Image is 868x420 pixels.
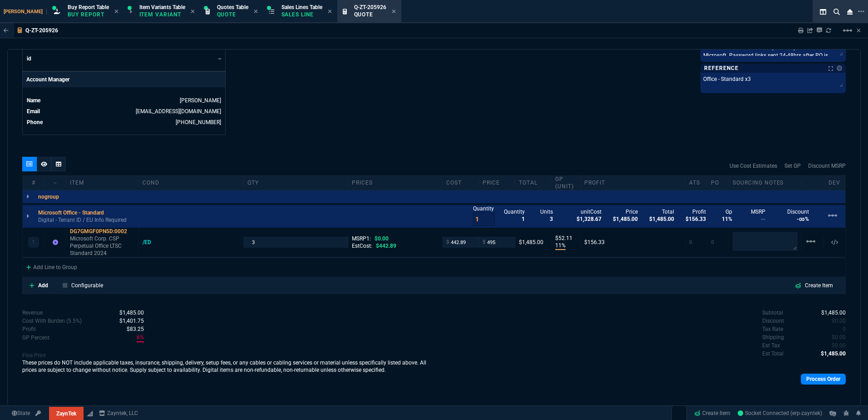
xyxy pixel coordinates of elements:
a: Create Item [690,406,734,420]
div: Total [515,179,552,186]
p: $52.11 [555,235,577,242]
div: PO [707,179,729,186]
p: These prices do NOT include applicable taxes, insurance, shipping, delivery, setup fees, or any c... [22,359,434,374]
p: undefined [762,333,784,341]
a: Use Cost Estimates [730,162,777,170]
div: cond [139,179,244,186]
span: 0 [689,239,692,245]
p: Quantity [473,205,495,212]
div: ATS [686,179,707,186]
div: EstCost: [352,242,439,250]
p: Digital - Tenant ID / EU Info Required [38,216,127,224]
span: Phone [27,119,43,125]
div: $1,485.00 [519,239,547,246]
p: spec.value [813,309,846,317]
p: Item Variant [139,11,185,18]
p: nogroup [38,193,59,200]
div: GP (unit) [552,175,581,190]
p: spec.value [813,350,846,358]
p: spec.value [118,325,144,333]
span: With Burden (5.5%) [137,333,144,342]
nx-icon: Back to Table [4,27,9,34]
span: Socket Connected (erp-zayntek) [738,410,822,416]
tr: undefined [26,107,222,116]
div: # [23,179,44,186]
a: Set GP [784,162,801,170]
p: undefined [762,350,784,358]
span: Buy Report Table [68,4,109,10]
p: Reference [704,65,739,72]
div: Profit [581,179,686,186]
span: Item Variants Table [139,4,185,10]
div: Item [66,179,139,186]
p: Revenue [22,309,43,317]
span: Email [27,108,40,115]
p: 11% [555,242,566,250]
a: 469-609-4841 [176,119,221,125]
span: $442.89 [376,243,396,249]
span: 0 [843,326,846,332]
p: spec.value [834,325,846,333]
span: Revenue [119,310,144,316]
p: Q-ZT-205926 [25,27,58,34]
a: -- [218,45,221,51]
p: spec.value [824,317,846,325]
span: $0.00 [375,235,389,242]
a: [PERSON_NAME] [180,97,221,104]
div: price [479,179,515,186]
a: Process Order [801,374,846,385]
nx-icon: Split Panels [816,6,830,17]
span: With Burden (5.5%) [127,326,144,332]
a: API TOKEN [33,409,44,417]
p: Configurable [71,281,103,290]
span: id [27,55,31,62]
nx-icon: Close Tab [328,8,332,15]
span: 0 [832,334,846,340]
nx-icon: Open New Tab [858,7,864,16]
div: $156.33 [584,239,681,246]
a: Global State [9,409,33,417]
p: With Burden (5.5%) [22,325,36,333]
tr: undefined [26,118,222,127]
p: Sales Line [281,11,322,18]
span: $ [483,239,485,246]
p: Account Manager [23,72,225,87]
nx-icon: Close Tab [114,8,118,15]
a: Discount MSRP [808,162,846,170]
a: Create Item [788,280,840,291]
p: Microsoft Corp. CSP Perpetual Office LTSC Standard 2024 [70,235,135,257]
p: spec.value [111,317,144,325]
div: /ED [143,239,160,246]
span: [PERSON_NAME] [4,9,47,15]
p: undefined [762,325,783,333]
div: DG7GMGF0PN5D:0002 [70,228,135,235]
nx-icon: Close Tab [254,8,258,15]
div: Sourcing Notes [729,179,802,186]
p: spec.value [111,309,144,317]
div: qty [244,179,349,186]
p: Quote [354,11,386,18]
nx-icon: Close Workbench [843,6,856,17]
p: Microsoft Office - Standard [38,209,104,216]
p: With Burden (5.5%) [22,334,49,342]
span: Number [27,45,46,51]
p: 1 [32,239,35,246]
a: Hide Workbench [857,27,861,34]
a: 5X64k3wGg4MXEOxgAAA2 [738,409,822,417]
p: spec.value [824,341,846,350]
p: Quote [217,11,248,18]
div: MSRP1: [352,235,439,242]
p: undefined [762,309,783,317]
nx-icon: Item not found in Business Central. The quote is still valid. [53,239,58,245]
tr: undefined [26,54,222,63]
span: 0 [832,318,846,324]
div: prices [348,179,443,186]
p: Add [38,281,48,290]
a: -- [218,55,221,62]
span: 1485 [821,310,846,316]
mat-icon: Example home icon [805,236,816,247]
div: dev [824,179,845,186]
nx-icon: Close Tab [392,8,396,15]
p: undefined [762,341,780,350]
nx-icon: Search [830,6,843,17]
